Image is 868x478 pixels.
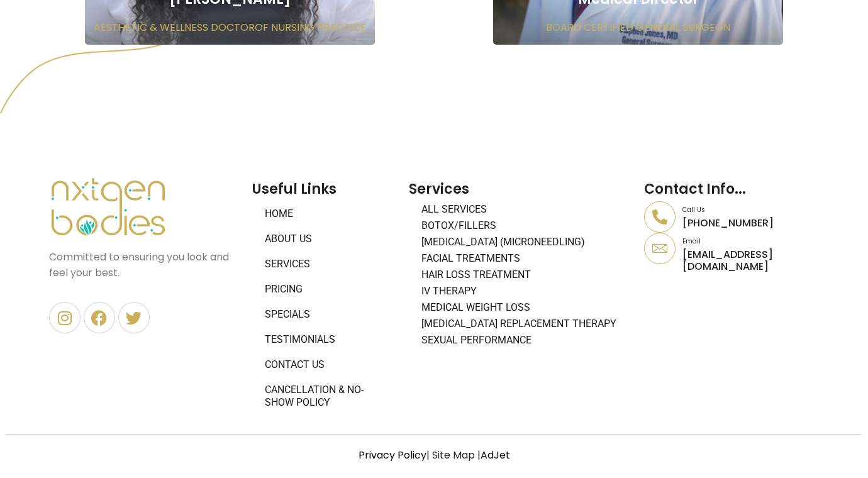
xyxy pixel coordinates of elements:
a: Call Us [644,201,676,233]
a: [MEDICAL_DATA] (Microneedling) [409,234,632,250]
a: [MEDICAL_DATA] Replacement Therapy [409,316,632,332]
a: Sexual Performance [409,332,632,348]
a: Call Us [682,205,705,214]
p: AESTHETIC & WELLNESS DOCTOROF NURSING PRACTICE [85,20,375,35]
nav: Menu [252,201,396,415]
a: Cancellation & No-Show Policy [252,377,396,415]
a: Privacy Policy [359,448,426,462]
p: [PHONE_NUMBER] [682,217,820,229]
a: About Us [252,226,396,252]
h2: Services [409,177,632,201]
a: IV Therapy [409,283,632,299]
a: Services [252,252,396,277]
p: Committed to ensuring you look and feel your best. [49,249,240,281]
p: [EMAIL_ADDRESS][DOMAIN_NAME] [682,248,820,272]
p: BOARD CERTIFIED GENERAL SURGEON [506,20,771,35]
a: Hair Loss Treatment [409,267,632,283]
a: AdJet [481,448,510,462]
a: All Services [409,201,632,218]
a: Email [644,233,676,264]
h2: Contact Info... [644,177,820,201]
a: Medical Weight Loss [409,299,632,316]
p: | Site Map | [6,447,862,463]
a: Email [682,236,701,246]
a: Facial Treatments [409,250,632,267]
nav: Menu [409,201,632,348]
a: Home [252,201,396,226]
a: Testimonials [252,327,396,352]
a: Contact Us [252,352,396,377]
h2: Useful Links [252,177,396,201]
a: BOTOX/FILLERS [409,218,632,234]
a: Pricing [252,277,396,302]
a: Specials [252,302,396,327]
